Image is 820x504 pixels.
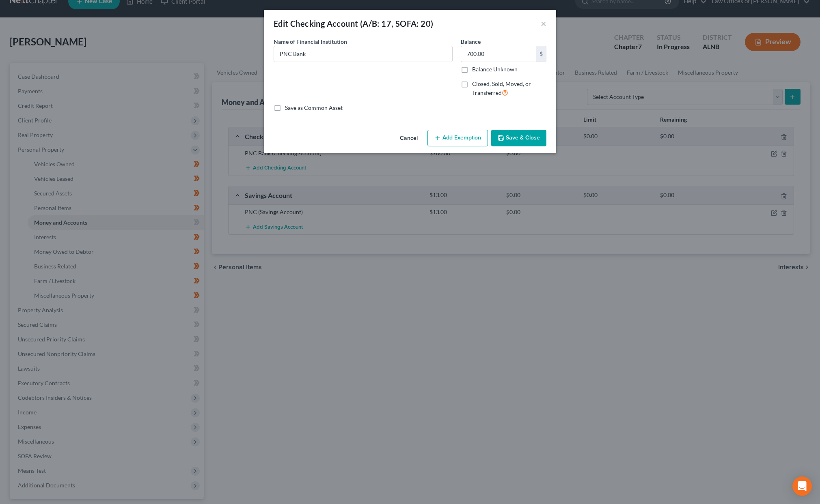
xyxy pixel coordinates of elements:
input: 0.00 [461,46,536,62]
label: Balance Unknown [472,65,518,73]
input: Enter name... [274,46,452,62]
span: Closed, Sold, Moved, or Transferred [472,80,531,96]
button: Cancel [393,131,424,147]
button: Add Exemption [427,130,488,147]
div: Open Intercom Messenger [792,476,812,496]
button: Save & Close [491,130,546,147]
div: Edit Checking Account (A/B: 17, SOFA: 20) [274,18,433,29]
div: $ [536,46,546,62]
label: Save as Common Asset [285,104,343,112]
span: Name of Financial Institution [274,38,347,45]
label: Balance [461,37,481,46]
button: × [541,19,546,28]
